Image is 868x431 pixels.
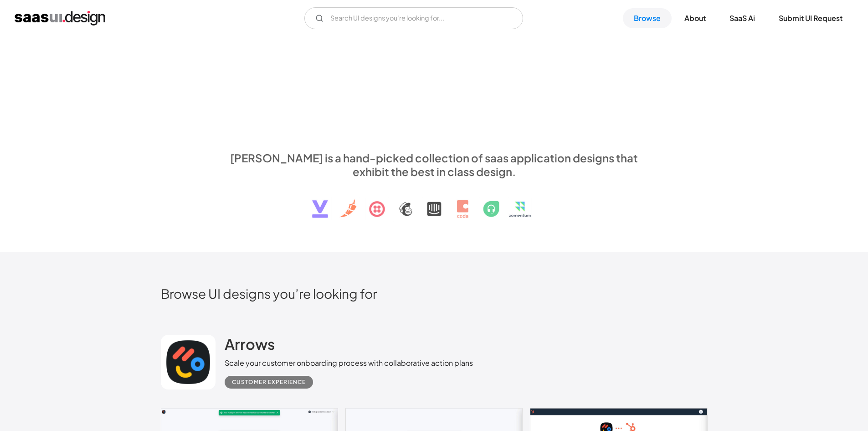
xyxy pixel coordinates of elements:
img: text, icon, saas logo [296,178,572,226]
a: Browse [623,8,672,28]
h1: Explore SaaS UI design patterns & interactions. [225,72,644,142]
h2: Browse UI designs you’re looking for [161,286,708,301]
div: Scale your customer onboarding process with collaborative action plans [225,358,473,369]
h2: Arrows [225,335,275,353]
form: Email Form [304,7,523,29]
a: Arrows [225,335,275,358]
div: Customer Experience [232,377,306,388]
input: Search UI designs you're looking for... [304,7,523,29]
a: Submit UI Request [768,8,853,28]
a: home [15,11,105,26]
div: [PERSON_NAME] is a hand-picked collection of saas application designs that exhibit the best in cl... [225,151,644,178]
a: About [673,8,717,28]
a: SaaS Ai [719,8,766,28]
